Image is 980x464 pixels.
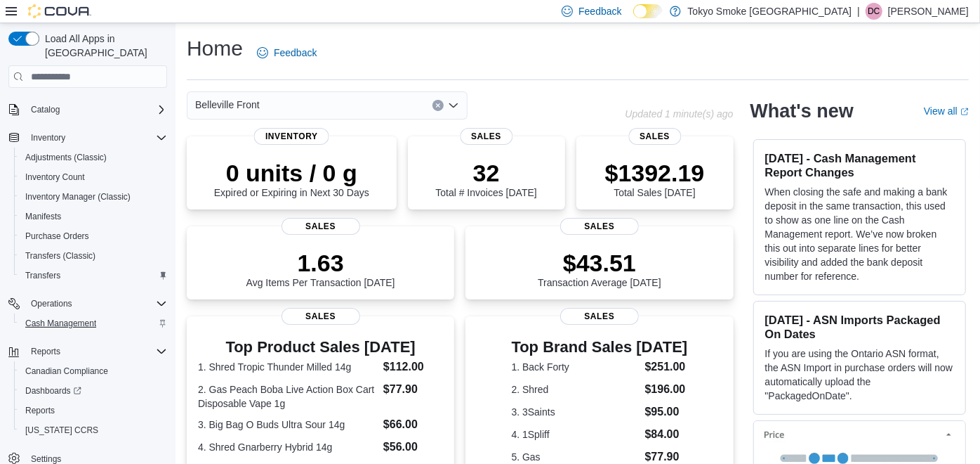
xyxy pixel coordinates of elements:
[435,159,536,187] p: 32
[25,343,167,360] span: Reports
[435,159,536,198] div: Total # Invoices [DATE]
[25,231,89,242] span: Purchase Orders
[31,298,72,309] span: Operations
[512,360,640,374] dt: 1. Back Forty
[20,247,167,264] span: Transfers (Classic)
[20,149,112,166] a: Adjustments (Classic)
[25,250,95,262] span: Transfers (Classic)
[14,420,173,440] button: [US_STATE] CCRS
[198,339,443,356] h3: Top Product Sales [DATE]
[246,249,395,288] div: Avg Items Per Transaction [DATE]
[538,249,661,277] p: $43.51
[645,381,688,398] dd: $196.00
[28,4,91,18] img: Cova
[512,382,640,397] dt: 2. Shred
[195,96,260,113] span: Belleville Front
[198,360,378,374] dt: 1. Shred Tropic Thunder Milled 14g
[605,159,705,198] div: Total Sales [DATE]
[20,169,91,186] a: Inventory Count
[14,314,173,333] button: Cash Management
[383,359,443,375] dd: $112.00
[14,148,173,167] button: Adjustments (Classic)
[20,402,60,419] a: Reports
[25,172,85,183] span: Inventory Count
[20,315,167,332] span: Cash Management
[282,308,360,325] span: Sales
[14,246,173,266] button: Transfers (Classic)
[274,46,317,60] span: Feedback
[14,361,173,381] button: Canadian Compliance
[512,339,688,356] h3: Top Brand Sales [DATE]
[20,363,114,380] a: Canadian Compliance
[282,218,360,235] span: Sales
[39,32,167,60] span: Load All Apps in [GEOGRAPHIC_DATA]
[25,101,65,118] button: Catalog
[578,4,621,18] span: Feedback
[31,132,65,143] span: Inventory
[31,346,60,357] span: Reports
[645,426,688,443] dd: $84.00
[628,128,681,145] span: Sales
[20,363,167,380] span: Canadian Compliance
[512,405,640,419] dt: 3. 3Saints
[20,188,167,205] span: Inventory Manager (Classic)
[198,440,378,454] dt: 4. Shred Gnarberry Hybrid 14g
[924,105,969,117] a: View allExternal link
[20,228,167,245] span: Purchase Orders
[25,129,71,146] button: Inventory
[187,34,243,63] h1: Home
[25,425,98,436] span: [US_STATE] CCRS
[20,188,136,205] a: Inventory Manager (Classic)
[20,402,167,419] span: Reports
[3,294,173,314] button: Operations
[25,366,108,377] span: Canadian Compliance
[25,343,66,360] button: Reports
[20,422,167,439] span: Washington CCRS
[765,151,954,179] h3: [DATE] - Cash Management Report Changes
[25,211,61,222] span: Manifests
[198,418,378,432] dt: 3. Big Bag O Buds Ultra Sour 14g
[383,439,443,456] dd: $56.00
[31,104,60,115] span: Catalog
[25,191,131,202] span: Inventory Manager (Classic)
[246,249,395,277] p: 1.63
[25,385,81,397] span: Dashboards
[750,100,854,122] h2: What's new
[512,427,640,442] dt: 4. 1Spliff
[383,381,443,398] dd: $77.90
[20,267,167,284] span: Transfers
[14,401,173,420] button: Reports
[14,167,173,187] button: Inventory Count
[14,207,173,226] button: Manifests
[14,381,173,401] a: Dashboards
[645,404,688,420] dd: $95.00
[25,270,60,281] span: Transfers
[538,249,661,288] div: Transaction Average [DATE]
[857,3,860,20] p: |
[20,315,102,332] a: Cash Management
[3,128,173,148] button: Inventory
[251,39,322,67] a: Feedback
[20,149,167,166] span: Adjustments (Classic)
[765,313,954,341] h3: [DATE] - ASN Imports Packaged On Dates
[25,295,167,312] span: Operations
[214,159,369,187] p: 0 units / 0 g
[14,226,173,246] button: Purchase Orders
[633,4,663,19] input: Dark Mode
[765,347,954,403] p: If you are using the Ontario ASN format, the ASN Import in purchase orders will now automatically...
[14,187,173,207] button: Inventory Manager (Classic)
[20,208,67,225] a: Manifests
[25,152,107,163] span: Adjustments (Classic)
[20,382,167,399] span: Dashboards
[214,159,369,198] div: Expired or Expiring in Next 30 Days
[20,382,87,399] a: Dashboards
[20,228,95,245] a: Purchase Orders
[254,128,329,145] span: Inventory
[20,208,167,225] span: Manifests
[20,267,66,284] a: Transfers
[20,422,104,439] a: [US_STATE] CCRS
[866,3,882,20] div: Dylan Creelman
[625,108,733,120] p: Updated 1 minute(s) ago
[888,3,969,20] p: [PERSON_NAME]
[25,101,167,118] span: Catalog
